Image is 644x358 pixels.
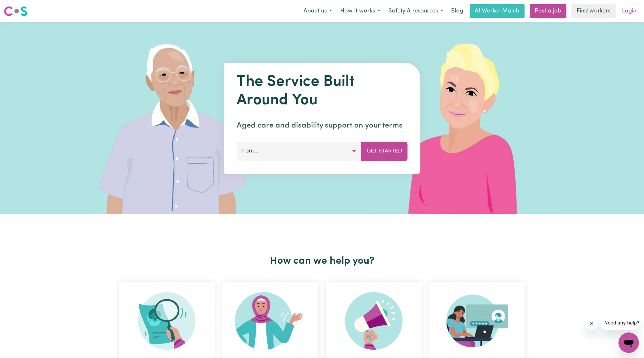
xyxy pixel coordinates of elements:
[299,4,336,18] button: About us
[237,73,408,110] h1: The Service Built Around You
[601,316,639,330] iframe: Message from company
[4,4,39,10] span: Need any help?
[4,4,27,19] a: Careseekers logo
[237,142,362,161] button: I am...
[235,292,306,350] img: Become Worker
[618,4,640,18] a: Login
[237,120,408,131] p: Aged care and disability support on your terms
[4,5,27,17] img: Careseekers logo
[336,4,384,18] button: How it works
[446,292,508,350] img: Provider
[530,4,566,18] a: Post a job
[361,142,408,161] button: Get Started
[115,255,529,267] h2: How can we help you?
[618,332,639,353] iframe: Button to launch messaging window
[345,292,402,350] img: Refer
[470,4,525,18] a: AI Worker Match
[384,4,447,18] button: Safety & resources
[138,292,195,350] img: Search
[585,317,598,330] iframe: Close message
[571,4,616,18] a: Find workers
[447,4,467,18] a: Blog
